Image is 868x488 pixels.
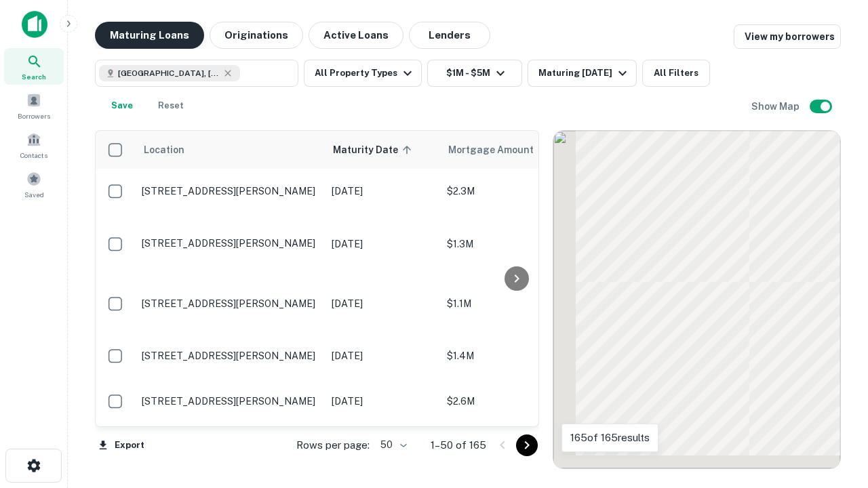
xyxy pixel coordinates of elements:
a: Saved [4,166,64,203]
a: View my borrowers [734,24,841,49]
button: Export [95,435,148,455]
img: capitalize-icon.png [22,11,47,38]
button: Maturing [DATE] [528,60,637,87]
button: Originations [210,22,303,49]
button: Save your search to get updates of matches that match your search criteria. [100,92,144,119]
a: Contacts [4,127,64,163]
p: [STREET_ADDRESS][PERSON_NAME] [142,298,318,310]
button: Active Loans [309,22,403,49]
button: Go to next page [516,434,538,456]
p: $1.4M [447,348,583,363]
h6: Show Map [751,99,802,114]
p: $2.6M [447,394,583,409]
p: [STREET_ADDRESS][PERSON_NAME] [142,237,318,249]
span: Borrowers [18,110,50,121]
p: $1.3M [447,237,583,251]
button: All Property Types [304,60,422,87]
p: [STREET_ADDRESS][PERSON_NAME] [142,350,318,362]
p: [STREET_ADDRESS][PERSON_NAME] [142,395,318,407]
span: Location [143,142,184,158]
button: Lenders [409,22,490,49]
th: Mortgage Amount [440,131,589,169]
span: Contacts [20,150,47,161]
p: [DATE] [332,296,433,311]
th: Maturity Date [325,131,440,169]
div: 0 0 [553,131,840,468]
span: Mortgage Amount [448,142,551,158]
span: Search [22,71,46,82]
button: Maturing Loans [95,22,204,49]
button: Reset [149,92,193,119]
p: [DATE] [332,348,433,363]
p: [STREET_ADDRESS][PERSON_NAME] [142,185,318,197]
p: [DATE] [332,394,433,409]
div: Maturing [DATE] [538,65,631,81]
iframe: Chat Widget [800,380,868,445]
div: 50 [375,435,409,455]
p: $1.1M [447,296,583,311]
button: $1M - $5M [427,60,522,87]
button: All Filters [642,60,710,87]
p: 165 of 165 results [570,430,650,446]
a: Borrowers [4,87,64,124]
span: Saved [24,189,44,200]
p: [DATE] [332,184,433,199]
p: [DATE] [332,237,433,251]
p: $2.3M [447,184,583,199]
p: Rows per page: [296,437,370,453]
th: Location [135,131,325,169]
p: 1–50 of 165 [431,437,486,453]
span: Maturity Date [333,142,416,158]
a: Search [4,48,64,85]
span: [GEOGRAPHIC_DATA], [GEOGRAPHIC_DATA], [GEOGRAPHIC_DATA] [118,67,220,79]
